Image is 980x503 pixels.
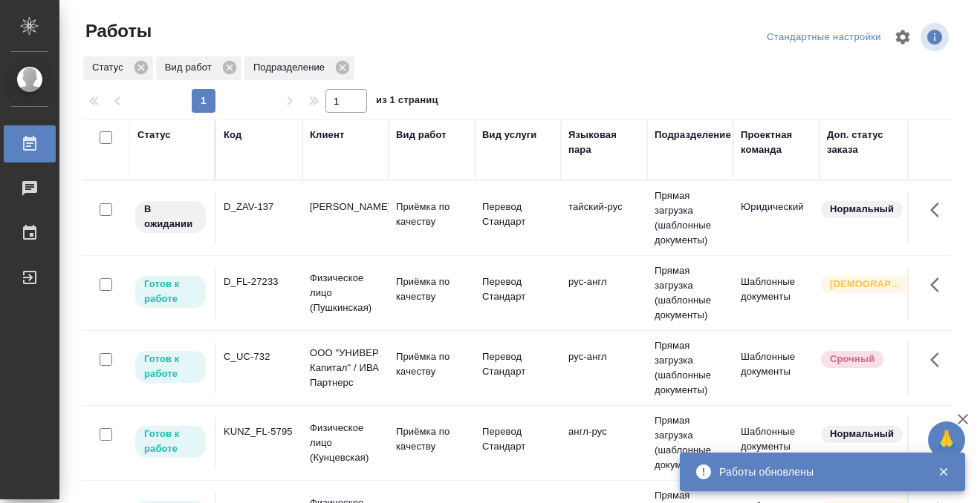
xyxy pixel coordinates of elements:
button: Здесь прячутся важные кнопки [921,417,957,453]
p: Готов к работе [144,352,197,381]
p: Перевод Стандарт [482,274,554,304]
div: C_UC-732 [224,349,295,364]
p: В ожидании [144,202,197,231]
td: Прямая загрузка (шаблонные документы) [647,256,733,330]
div: D_ZAV-137 [224,200,295,214]
td: тайский-рус [561,192,647,244]
button: Закрыть [928,465,958,479]
button: 🙏 [928,421,965,458]
div: Подразделение [655,128,731,142]
p: Приёмка по качеству [396,349,467,379]
div: Исполнитель может приступить к работе [134,349,207,384]
button: Здесь прячутся важные кнопки [921,267,957,303]
td: рус-англ [561,342,647,394]
p: Готов к работе [144,277,197,306]
p: Перевод Стандарт [482,200,554,229]
div: Языковая пара [568,128,640,157]
button: Здесь прячутся важные кнопки [921,192,957,228]
span: Работы [82,19,152,43]
p: ООО "УНИВЕР Капитал" / ИВА Партнерс [310,346,381,390]
td: Прямая загрузка (шаблонные документы) [647,406,733,480]
p: Срочный [830,352,874,366]
div: Клиент [310,128,344,142]
div: Вид услуги [482,128,537,142]
div: Исполнитель может приступить к работе [134,274,207,309]
p: Статус [92,60,129,75]
span: Настроить таблицу [885,19,921,55]
div: Статус [83,56,153,80]
button: Здесь прячутся важные кнопки [921,342,957,378]
p: Готов к работе [144,427,197,456]
div: Вид работ [396,128,447,142]
div: D_FL-27233 [224,274,295,289]
td: Прямая загрузка (шаблонные документы) [647,331,733,405]
div: Исполнитель может приступить к работе [134,424,207,459]
td: рус-англ [561,267,647,319]
div: Проектная команда [741,128,812,157]
div: KUNZ_FL-5795 [224,424,295,439]
p: Вид работ [165,60,217,75]
p: Приёмка по качеству [396,424,467,454]
td: англ-рус [561,417,647,469]
div: Исполнитель назначен, приступать к работе пока рано [134,200,207,234]
div: Вид работ [156,56,241,80]
p: Перевод Стандарт [482,349,554,379]
p: Нормальный [830,202,894,217]
td: Прямая загрузка (шаблонные документы) [647,181,733,255]
div: Код [224,128,241,142]
p: Подразделение [253,60,330,75]
td: Шаблонные документы [733,267,820,319]
p: Физическое лицо (Пушкинская) [310,271,381,315]
p: [DEMOGRAPHIC_DATA] [830,277,904,292]
td: Шаблонные документы [733,342,820,394]
span: Посмотреть информацию [921,23,952,51]
p: [PERSON_NAME] [310,200,381,214]
div: Статус [137,128,171,142]
p: Физическое лицо (Кунцевская) [310,421,381,465]
div: Работы обновлены [719,464,915,479]
span: из 1 страниц [376,91,438,113]
td: Юридический [733,192,820,244]
div: Подразделение [244,56,354,80]
p: Перевод Стандарт [482,424,554,454]
div: Доп. статус заказа [827,128,905,157]
td: Шаблонные документы [733,417,820,469]
p: Приёмка по качеству [396,200,467,229]
p: Нормальный [830,427,894,441]
p: Приёмка по качеству [396,274,467,304]
span: 🙏 [934,424,959,456]
div: split button [763,26,885,49]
